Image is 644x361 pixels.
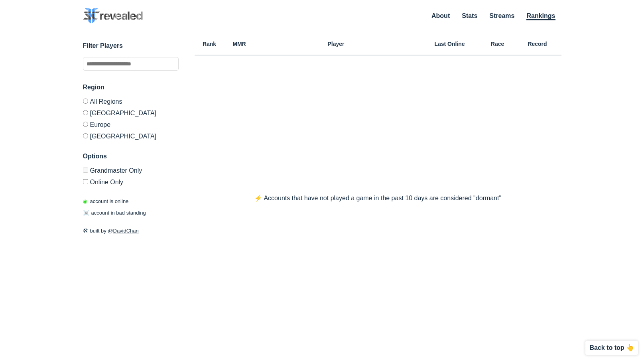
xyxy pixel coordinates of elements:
p: Back to top 👆 [589,345,634,351]
p: ⚡️ Accounts that have not played a game in the past 10 days are considered "dormant" [238,193,517,203]
label: Europe [83,118,179,130]
input: Online Only [83,179,88,184]
label: Only show accounts currently laddering [83,176,179,185]
input: [GEOGRAPHIC_DATA] [83,133,88,138]
h3: Options [83,152,179,161]
input: Grandmaster Only [83,168,88,173]
label: All Regions [83,99,179,107]
img: SC2 Revealed [83,8,143,24]
p: account in bad standing [83,209,146,217]
a: DavidChan [113,228,139,234]
input: [GEOGRAPHIC_DATA] [83,110,88,115]
h6: Record [514,41,561,47]
h6: MMR [225,41,254,47]
h6: Player [254,41,418,47]
a: Stats [462,12,477,19]
label: Only Show accounts currently in Grandmaster [83,168,179,176]
h6: Rank [195,41,225,47]
h6: Race [482,41,514,47]
span: ☠️ [83,210,89,216]
label: [GEOGRAPHIC_DATA] [83,107,179,118]
label: [GEOGRAPHIC_DATA] [83,130,179,140]
a: About [431,12,450,19]
h6: Last Online [418,41,482,47]
a: Rankings [526,12,555,20]
a: Streams [489,12,514,19]
span: 🛠 [83,228,88,234]
p: built by @ [83,227,179,235]
span: ◉ [83,198,87,204]
h3: Filter Players [83,41,179,51]
input: All Regions [83,99,88,104]
h3: Region [83,83,179,92]
p: account is online [83,197,129,205]
input: Europe [83,122,88,127]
